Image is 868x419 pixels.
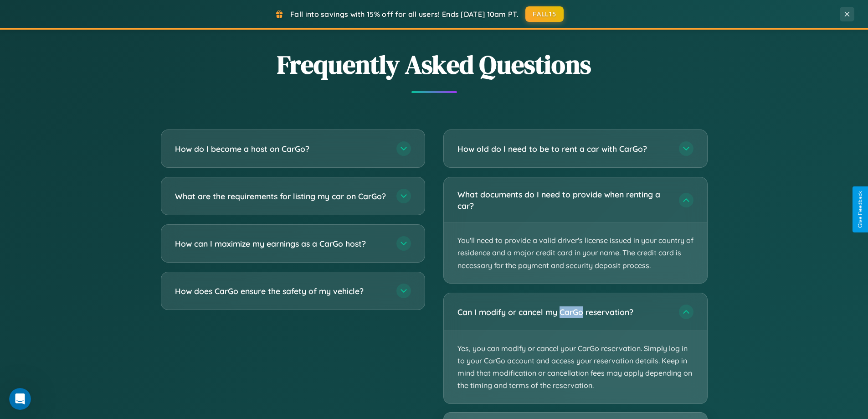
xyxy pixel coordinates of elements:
button: FALL15 [525,6,564,22]
h3: How old do I need to be to rent a car with CarGo? [457,143,670,155]
h3: How does CarGo ensure the safety of my vehicle? [175,285,387,297]
h3: Can I modify or cancel my CarGo reservation? [457,306,670,318]
span: Fall into savings with 15% off for all users! Ends [DATE] 10am PT. [290,10,519,19]
p: You'll need to provide a valid driver's license issued in your country of residence and a major c... [444,223,707,283]
h3: How can I maximize my earnings as a CarGo host? [175,238,387,249]
h3: What are the requirements for listing my car on CarGo? [175,191,387,202]
iframe: Intercom live chat [9,388,31,410]
div: Give Feedback [857,191,863,228]
p: Yes, you can modify or cancel your CarGo reservation. Simply log in to your CarGo account and acc... [444,331,707,403]
h3: What documents do I need to provide when renting a car? [457,189,670,211]
h2: Frequently Asked Questions [161,47,708,82]
h3: How do I become a host on CarGo? [175,143,387,155]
